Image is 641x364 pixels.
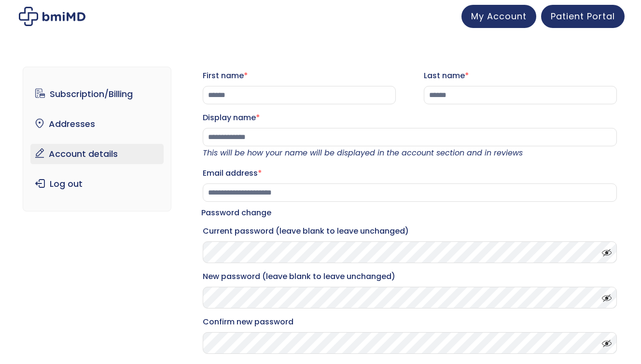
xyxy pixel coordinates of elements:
label: Confirm new password [203,314,617,330]
img: My account [19,7,85,26]
label: Display name [203,110,617,126]
a: Patient Portal [541,5,625,28]
em: This will be how your name will be displayed in the account section and in reviews [203,147,523,158]
a: Account details [30,144,164,164]
label: Last name [424,68,617,84]
a: My Account [461,5,536,28]
label: Email address [203,166,617,181]
nav: Account pages [23,67,172,211]
legend: Password change [201,206,271,220]
label: New password (leave blank to leave unchanged) [203,269,617,284]
span: Patient Portal [551,10,615,22]
a: Subscription/Billing [30,84,164,104]
span: My Account [471,10,527,22]
label: Current password (leave blank to leave unchanged) [203,224,617,239]
a: Log out [30,174,164,194]
label: First name [203,68,396,84]
a: Addresses [30,114,164,134]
